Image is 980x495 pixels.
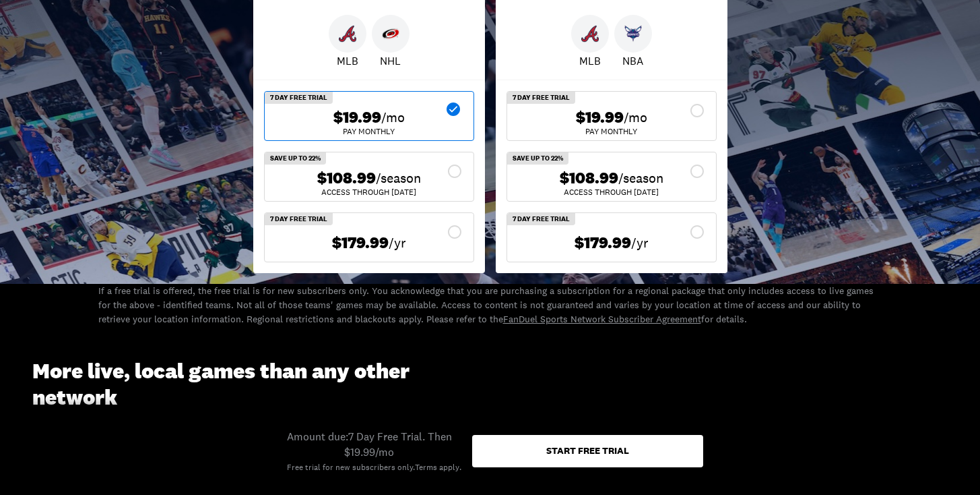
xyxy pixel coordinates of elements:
span: /yr [631,233,649,252]
p: NBA [622,53,643,69]
div: Amount due: 7 Day Free Trial. Then $19.99/mo [277,429,461,459]
div: ACCESS THROUGH [DATE] [275,188,463,196]
span: /mo [381,108,405,127]
span: /season [376,169,421,187]
a: Terms apply [415,462,459,473]
div: Free trial for new subscribers only. . [287,462,461,473]
span: $19.99 [333,108,381,127]
div: Pay Monthly [518,127,705,136]
p: MLB [337,53,358,69]
a: FanDuel Sports Network Subscriber Agreement [503,313,701,325]
span: $179.99 [332,233,389,253]
span: /yr [389,233,406,252]
span: $179.99 [575,233,631,253]
div: ACCESS THROUGH [DATE] [518,188,705,196]
p: MLB [579,53,601,69]
img: Braves [339,25,356,42]
span: /season [618,169,663,187]
div: Pay Monthly [275,127,463,136]
p: If a free trial is offered, the free trial is for new subscribers only. You acknowledge that you ... [98,284,882,326]
div: SAVE UP TO 22% [265,152,326,165]
img: Hornets [624,25,642,42]
span: $108.99 [317,169,376,188]
img: Hurricanes [382,25,399,42]
img: Braves [581,25,599,42]
p: NHL [380,53,401,69]
div: SAVE UP TO 22% [507,152,568,165]
div: 7 Day Free Trial [507,92,575,104]
div: 7 Day Free Trial [507,213,575,225]
span: /mo [624,108,647,127]
div: 7 Day Free Trial [265,213,333,225]
div: Start free trial [546,446,629,455]
div: 7 Day Free Trial [265,92,333,104]
span: $19.99 [576,108,624,127]
h3: More live, local games than any other network [32,359,445,411]
span: $108.99 [560,169,618,188]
